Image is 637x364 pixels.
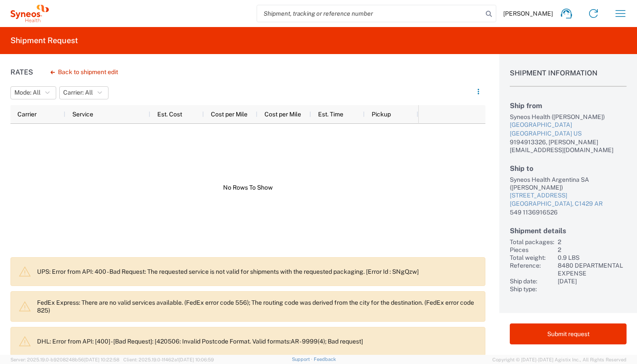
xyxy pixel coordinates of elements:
a: Feedback [314,357,336,362]
button: Mode: All [10,86,56,99]
div: Syneos Health Argentina SA ([PERSON_NAME]) [510,176,627,191]
div: Ship type: [510,285,554,293]
span: Carrier [17,111,37,118]
div: 9194913326, [PERSON_NAME][EMAIL_ADDRESS][DOMAIN_NAME] [510,138,627,154]
div: Ship date: [510,277,554,285]
span: Client: 2025.19.0-1f462a1 [123,357,214,362]
button: Submit request [510,323,627,344]
a: Support [292,357,314,362]
div: [GEOGRAPHIC_DATA] [510,121,627,129]
span: [DATE] 10:06:59 [179,357,214,362]
span: Cost per Mile [211,111,247,118]
h2: Ship from [510,102,627,110]
h1: Shipment Information [510,69,627,87]
span: Copyright © [DATE]-[DATE] Agistix Inc., All Rights Reserved [492,356,627,364]
span: Pickup [372,111,391,118]
span: [PERSON_NAME] [503,10,553,17]
div: [DATE] [558,277,627,285]
div: [GEOGRAPHIC_DATA], C1429 AR [510,200,627,208]
div: Syneos Health ([PERSON_NAME]) [510,113,627,121]
span: Cost per Mile [264,111,301,118]
div: 8480 DEPARTMENTAL EXPENSE [558,262,627,277]
div: Pieces [510,246,554,254]
h1: Rates [10,68,33,76]
span: Service [72,111,93,118]
a: [GEOGRAPHIC_DATA][GEOGRAPHIC_DATA] US [510,121,627,138]
input: Shipment, tracking or reference number [257,5,483,22]
div: 2 [558,238,627,246]
span: Server: 2025.19.0-b9208248b56 [10,357,119,362]
a: [STREET_ADDRESS][GEOGRAPHIC_DATA], C1429 AR [510,191,627,208]
div: 2 [558,246,627,254]
button: Carrier: All [59,86,108,99]
div: [STREET_ADDRESS] [510,191,627,200]
div: 549 1136916526 [510,208,627,216]
span: Est. Cost [157,111,182,118]
div: [GEOGRAPHIC_DATA] US [510,129,627,138]
span: [DATE] 10:22:58 [84,357,119,362]
span: Est. Time [318,111,343,118]
div: 0.9 LBS [558,254,627,262]
p: FedEx Express: There are no valid services available. (FedEx error code 556); The routing code wa... [37,299,478,314]
h2: Ship to [510,164,627,173]
div: Total weight: [510,254,554,262]
span: Mode: All [14,88,41,97]
span: Carrier: All [63,88,93,97]
h2: Shipment details [510,227,627,235]
button: Back to shipment edit [44,65,125,80]
div: Total packages: [510,238,554,246]
h2: Shipment Request [10,35,78,46]
div: Reference: [510,262,554,277]
p: UPS: Error from API: 400 - Bad Request: The requested service is not valid for shipments with the... [37,268,478,276]
p: DHL: Error from API: [400] - [Bad Request]: [420506: Invalid Postcode Format. Valid formats:AR - ... [37,337,478,345]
